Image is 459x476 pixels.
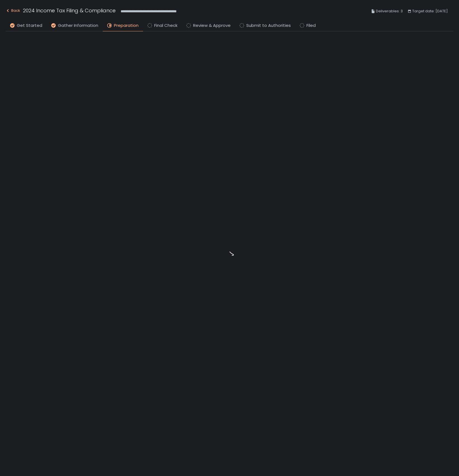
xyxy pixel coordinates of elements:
span: Filed [306,22,316,29]
span: Deliverables: 3 [376,8,403,15]
span: Submit to Authorities [246,22,291,29]
span: Final Check [154,22,177,29]
span: Gather Information [58,22,98,29]
span: Review & Approve [193,22,231,29]
span: Preparation [114,22,139,29]
span: Get Started [17,22,42,29]
h1: 2024 Income Tax Filing & Compliance [23,7,116,14]
button: Back [6,7,20,16]
div: Back [6,7,20,14]
span: Target date: [DATE] [412,8,448,15]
